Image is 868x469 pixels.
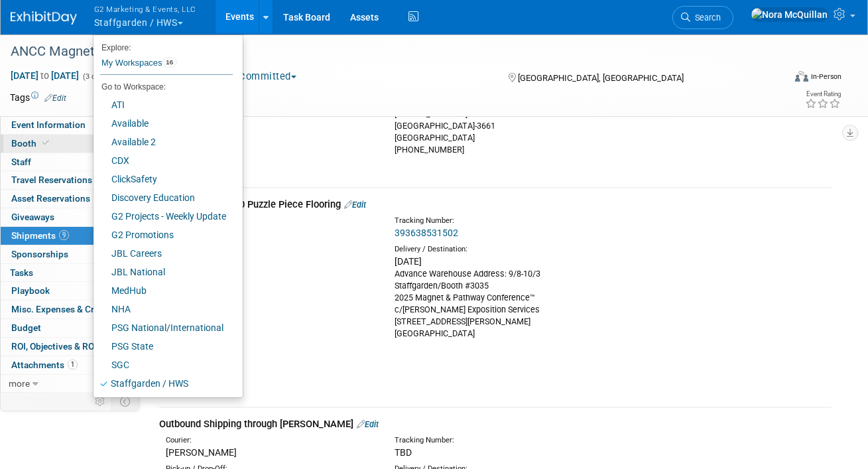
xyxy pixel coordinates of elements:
[166,216,375,226] div: Courier:
[93,226,233,244] a: G2 Promotions
[11,304,115,314] span: Misc. Expenses & Credits
[93,337,233,356] a: PSG State
[1,153,139,171] a: Staff
[395,435,660,446] div: Tracking Number:
[719,69,841,89] div: Event Format
[1,116,139,134] a: Event Information
[100,52,233,74] a: My Workspaces16
[6,40,771,64] div: ANCC Magnet
[11,212,54,222] span: Giveaways
[93,114,233,133] a: Available
[1,171,139,189] a: Travel Reservations
[11,285,50,296] span: Playbook
[11,174,92,185] span: Travel Reservations
[11,11,77,25] img: ExhibitDay
[93,170,233,188] a: ClickSafety
[395,228,458,238] a: 393638531502
[159,198,832,212] div: Flooring Inc - 10x20 Puzzle Piece Flooring
[11,341,100,352] span: ROI, Objectives & ROO
[223,70,302,84] button: Committed
[395,255,603,268] div: [DATE]
[690,13,721,23] span: Search
[11,193,90,204] span: Asset Reservations
[395,216,660,226] div: Tracking Number:
[10,267,33,278] span: Tasks
[1,245,139,263] a: Sponsorships
[9,378,30,389] span: more
[1,227,139,245] a: Shipments9
[89,393,112,410] td: Personalize Event Tab Strip
[1,338,139,356] a: ROI, Objectives & ROO
[159,417,832,431] div: Outbound Shipping through [PERSON_NAME]
[93,374,233,393] a: Staffgarden / HWS
[93,281,233,300] a: MedHub
[93,356,233,374] a: SGC
[1,375,139,393] a: more
[59,230,69,240] span: 9
[93,133,233,151] a: Available 2
[112,393,139,410] td: Toggle Event Tabs
[68,360,78,369] span: 1
[93,300,233,318] a: NHA
[166,446,375,459] div: [PERSON_NAME]
[1,135,139,153] a: Booth
[11,230,69,241] span: Shipments
[11,119,86,130] span: Event Information
[1,356,139,374] a: Attachments1
[10,91,66,104] td: Tags
[751,7,828,22] img: Nora McQuillan
[795,71,808,82] img: Format-Inperson.png
[159,380,832,394] div: Delivered: 9/29
[93,151,233,170] a: CDX
[11,360,78,370] span: Attachments
[82,72,109,81] span: (3 days)
[93,263,233,281] a: JBL National
[93,318,233,337] a: PSG National/International
[38,70,51,81] span: to
[166,435,375,446] div: Courier:
[93,188,233,207] a: Discovery Education
[344,200,366,210] a: Edit
[1,264,139,282] a: Tasks
[11,138,52,149] span: Booth
[1,282,139,300] a: Playbook
[672,6,733,29] a: Search
[42,139,49,147] i: Booth reservation complete
[93,78,233,96] li: Go to Workspace:
[518,73,684,83] span: [GEOGRAPHIC_DATA], [GEOGRAPHIC_DATA]
[357,419,379,429] a: Edit
[94,2,196,16] span: G2 Marketing & Events, LLC
[395,244,603,255] div: Delivery / Destination:
[11,249,68,259] span: Sponsorships
[810,72,841,82] div: In-Person
[93,96,233,114] a: ATI
[162,57,177,68] span: 16
[1,301,139,318] a: Misc. Expenses & Credits
[93,244,233,263] a: JBL Careers
[159,368,832,380] div: Notes:
[395,447,412,458] span: TBD
[10,70,80,82] span: [DATE] [DATE]
[93,40,233,52] li: Explore:
[1,319,139,337] a: Budget
[395,84,603,156] div: StaffGarden/Booth 3035 ANCC Magnet c/[PERSON_NAME] [STREET_ADDRESS] [GEOGRAPHIC_DATA]-3661 [GEOGR...
[395,268,603,340] div: Advance Warehouse Address: 9/8-10/3 Staffgarden/Booth #3035 2025 Magnet & Pathway Conference™ c/[...
[93,207,233,226] a: G2 Projects - Weekly Update
[805,91,841,98] div: Event Rating
[11,322,41,333] span: Budget
[1,208,139,226] a: Giveaways
[44,94,66,103] a: Edit
[166,244,375,255] div: Pick-up / Drop-Off:
[166,226,375,239] div: FedEx
[1,190,139,208] a: Asset Reservations
[11,157,31,167] span: Staff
